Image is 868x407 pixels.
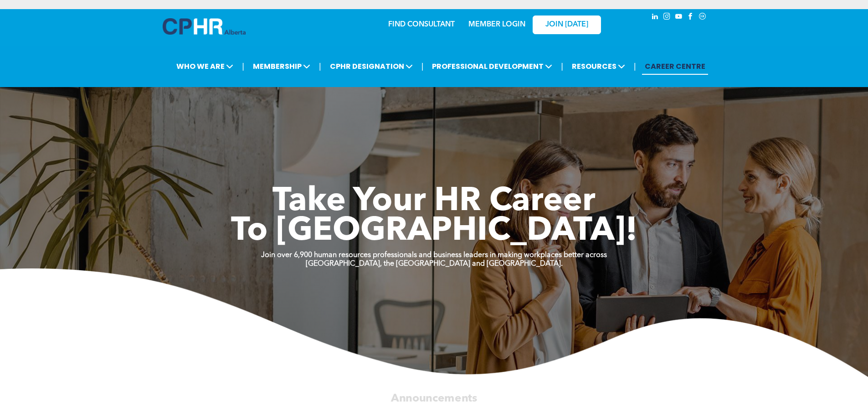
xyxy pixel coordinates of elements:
span: PROFESSIONAL DEVELOPMENT [429,58,555,75]
li: | [561,57,563,76]
a: FIND CONSULTANT [388,21,455,28]
a: linkedin [650,11,660,24]
li: | [319,57,321,76]
a: facebook [686,11,696,24]
li: | [242,57,244,76]
li: | [421,57,424,76]
span: RESOURCES [569,58,628,75]
span: JOIN [DATE] [545,21,588,29]
span: Announcements [391,393,477,404]
a: youtube [674,11,684,24]
strong: Join over 6,900 human resources professionals and business leaders in making workplaces better ac... [261,252,607,259]
span: Take Your HR Career [272,185,596,218]
span: MEMBERSHIP [250,58,313,75]
a: Social network [698,11,708,24]
span: CPHR DESIGNATION [327,58,416,75]
a: instagram [662,11,672,24]
a: MEMBER LOGIN [468,21,525,28]
span: WHO WE ARE [174,58,236,75]
li: | [634,57,636,76]
span: To [GEOGRAPHIC_DATA]! [231,215,637,248]
strong: [GEOGRAPHIC_DATA], the [GEOGRAPHIC_DATA] and [GEOGRAPHIC_DATA]. [306,260,563,268]
a: JOIN [DATE] [533,15,601,34]
a: CAREER CENTRE [642,58,708,75]
img: A blue and white logo for cp alberta [163,18,246,35]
